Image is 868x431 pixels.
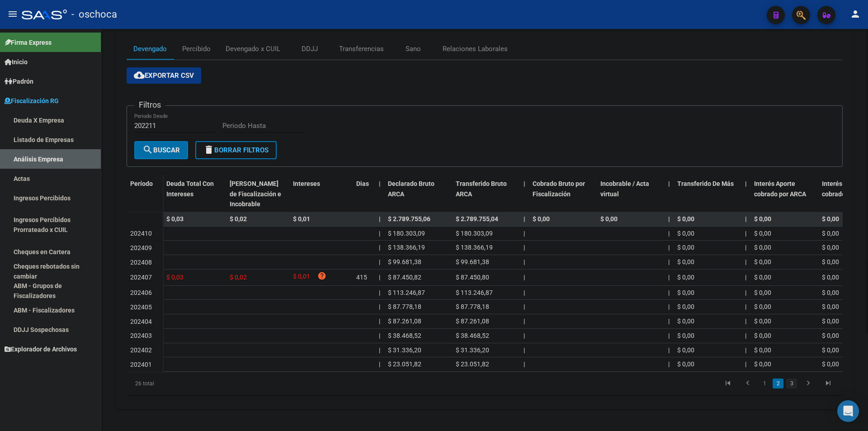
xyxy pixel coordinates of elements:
[5,344,77,354] span: Explorador de Archivos
[456,360,489,368] span: $ 23.051,82
[668,289,670,296] span: |
[754,180,806,198] span: Interés Aporte cobrado por ARCA
[289,174,353,214] datatable-header-cell: Intereses
[388,289,425,296] span: $ 113.246,87
[130,274,152,281] span: 202407
[127,67,201,84] button: Exportar CSV
[456,346,489,354] span: $ 31.336,20
[456,303,489,310] span: $ 87.778,18
[745,244,746,251] span: |
[677,303,694,310] span: $ 0,00
[388,215,430,223] span: $ 2.789.755,06
[353,174,375,214] datatable-header-cell: Dias
[754,215,771,223] span: $ 0,00
[754,258,771,265] span: $ 0,00
[130,361,152,368] span: 202401
[134,71,194,80] span: Exportar CSV
[166,274,184,281] span: $ 0,03
[822,258,839,265] span: $ 0,00
[754,360,771,368] span: $ 0,00
[130,332,152,339] span: 202403
[850,9,861,19] mat-icon: person
[142,144,153,155] mat-icon: search
[677,244,694,251] span: $ 0,00
[677,317,694,325] span: $ 0,00
[356,274,367,281] span: 415
[745,274,746,281] span: |
[754,274,771,281] span: $ 0,00
[524,346,525,354] span: |
[384,174,452,214] datatable-header-cell: Declarado Bruto ARCA
[127,372,268,395] div: 26 total
[71,5,117,24] span: - oschoca
[524,274,525,281] span: |
[7,9,18,19] mat-icon: menu
[745,215,747,223] span: |
[668,274,670,281] span: |
[130,318,152,325] span: 202404
[524,258,525,265] span: |
[754,230,771,237] span: $ 0,00
[456,332,489,339] span: $ 38.468,52
[379,303,380,310] span: |
[600,215,618,223] span: $ 0,00
[822,346,839,354] span: $ 0,00
[375,174,384,214] datatable-header-cell: |
[388,244,425,251] span: $ 138.366,19
[677,360,694,368] span: $ 0,00
[754,303,771,310] span: $ 0,00
[166,180,214,198] span: Deuda Total Con Intereses
[379,289,380,296] span: |
[5,57,28,67] span: Inicio
[203,144,214,155] mat-icon: delete
[388,258,421,265] span: $ 99.681,38
[745,332,746,339] span: |
[379,258,380,265] span: |
[203,146,269,154] span: Borrar Filtros
[379,274,380,281] span: |
[379,360,380,368] span: |
[719,379,736,388] a: go to first page
[452,174,520,214] datatable-header-cell: Transferido Bruto ARCA
[754,346,771,354] span: $ 0,00
[668,180,670,187] span: |
[456,289,493,296] span: $ 113.246,87
[822,215,839,223] span: $ 0,00
[456,317,489,325] span: $ 87.261,08
[524,244,525,251] span: |
[406,44,421,54] div: Sano
[5,76,33,86] span: Padrón
[741,174,750,214] datatable-header-cell: |
[745,360,746,368] span: |
[379,215,381,223] span: |
[745,230,746,237] span: |
[665,174,674,214] datatable-header-cell: |
[668,360,670,368] span: |
[524,360,525,368] span: |
[379,180,381,187] span: |
[5,96,59,106] span: Fiscalización RG
[677,258,694,265] span: $ 0,00
[388,180,434,198] span: Declarado Bruto ARCA
[302,44,318,54] div: DDJJ
[677,274,694,281] span: $ 0,00
[745,180,747,187] span: |
[773,379,783,388] a: 2
[822,289,839,296] span: $ 0,00
[754,244,771,251] span: $ 0,00
[837,400,859,422] div: Open Intercom Messenger
[317,271,326,280] i: help
[524,180,525,187] span: |
[771,376,785,391] li: page 2
[668,230,670,237] span: |
[533,180,585,198] span: Cobrado Bruto por Fiscalización
[379,244,380,251] span: |
[134,99,165,111] h3: Filtros
[226,44,280,54] div: Devengado x CUIL
[443,44,508,54] div: Relaciones Laborales
[456,180,507,198] span: Transferido Bruto ARCA
[668,258,670,265] span: |
[822,230,839,237] span: $ 0,00
[754,289,771,296] span: $ 0,00
[166,215,184,223] span: $ 0,03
